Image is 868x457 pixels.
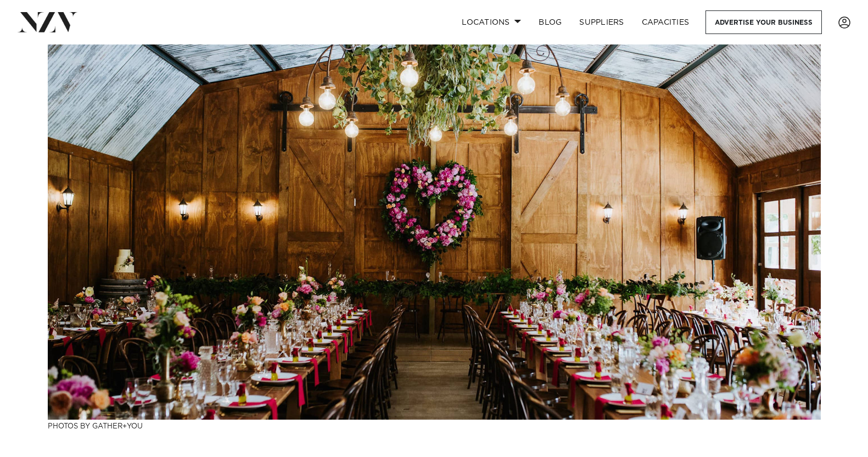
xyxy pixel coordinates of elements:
a: Locations [453,10,530,34]
img: nzv-logo.png [18,12,77,32]
img: 20 Best Christchurch Wedding Venues [48,44,821,420]
a: SUPPLIERS [570,10,632,34]
h3: Photos by Gather+You [48,420,821,431]
a: Advertise your business [705,10,822,34]
a: BLOG [530,10,570,34]
a: Capacities [633,10,698,34]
